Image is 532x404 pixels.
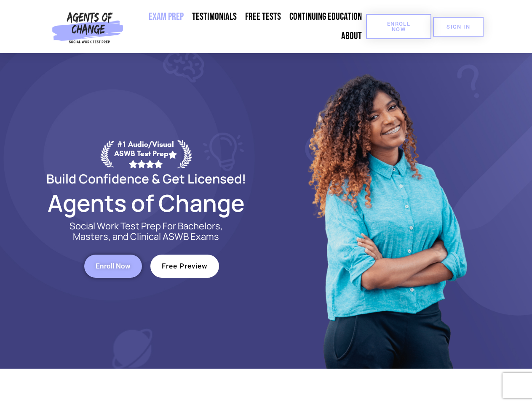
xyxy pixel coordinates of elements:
a: Enroll Now [366,14,431,39]
a: Free Tests [241,7,285,27]
a: Free Preview [150,255,219,278]
a: About [337,27,366,46]
a: Continuing Education [285,7,366,27]
a: Testimonials [188,7,241,27]
nav: Menu [127,7,366,46]
span: Enroll Now [380,21,418,32]
img: Website Image 1 (1) [302,53,471,369]
a: SIGN IN [433,17,484,37]
span: SIGN IN [446,24,470,29]
a: Enroll Now [84,255,142,278]
p: Social Work Test Prep For Bachelors, Masters, and Clinical ASWB Exams [60,221,233,242]
h2: Agents of Change [26,193,266,213]
span: Free Preview [162,263,208,270]
div: #1 Audio/Visual ASWB Test Prep [114,140,177,168]
h2: Build Confidence & Get Licensed! [26,173,266,185]
a: Exam Prep [144,7,188,27]
span: Enroll Now [96,263,131,270]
